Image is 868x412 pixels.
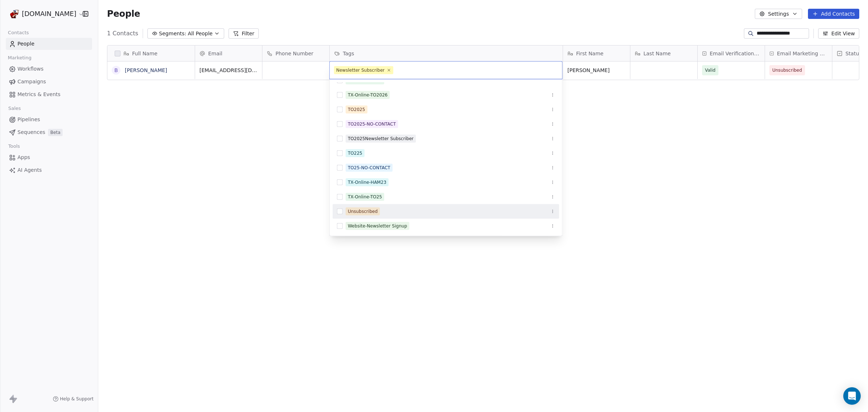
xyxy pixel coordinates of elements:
div: TX-Online-TO25 [348,194,382,200]
div: TX-Online-TO2026 [348,92,388,98]
div: TO225 [348,150,362,157]
div: TO2025Newsletter Subscriber [348,135,414,142]
div: TO2025 [348,106,365,113]
div: Website-Newsletter Signup [348,223,407,229]
div: TO2025-NO-CONTACT [348,121,396,127]
div: TX-Online-HAM23 [348,179,387,186]
div: Unsubscribed [348,208,378,215]
div: Newsletter Subscriber [336,67,385,74]
div: TO25-NO-CONTACT [348,165,391,171]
